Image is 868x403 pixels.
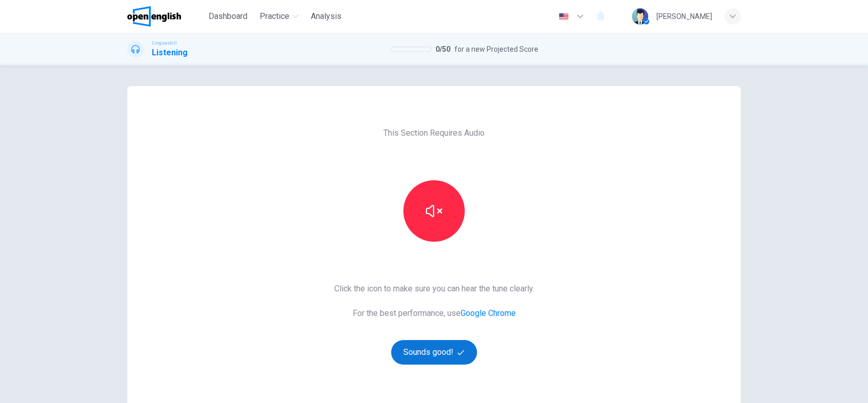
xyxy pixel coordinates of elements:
span: Analysis [311,10,341,23]
button: Sounds good! [391,340,477,365]
img: en [557,13,570,20]
img: Profile picture [632,8,648,25]
span: 0 / 50 [436,43,450,55]
span: This Section Requires Audio [383,127,485,139]
img: OpenEnglish logo [127,6,181,27]
span: Linguaskill [152,39,177,47]
span: Dashboard [209,10,247,23]
div: [PERSON_NAME] [656,10,712,23]
button: Practice [256,7,303,26]
button: Analysis [307,7,346,26]
span: For the best performance, use [334,307,534,320]
span: Practice [260,10,289,23]
button: Dashboard [204,7,252,26]
h1: Listening [152,47,188,59]
a: OpenEnglish logo [127,6,204,27]
a: Google Chrome [461,308,516,318]
span: Click the icon to make sure you can hear the tune clearly. [334,283,534,295]
span: for a new Projected Score [454,43,538,55]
